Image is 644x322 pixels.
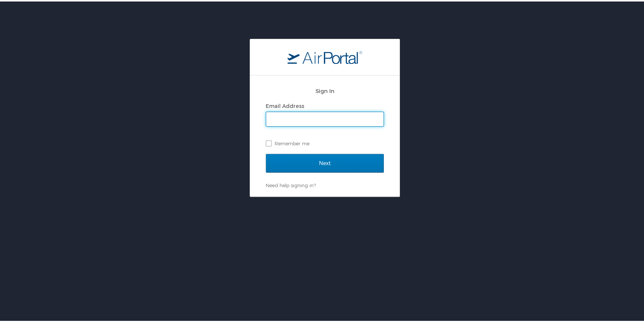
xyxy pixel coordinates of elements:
input: Next [266,152,384,171]
a: Need help signing in? [266,181,316,187]
label: Email Address [266,101,304,108]
img: logo [287,49,362,62]
label: Remember me [266,136,384,148]
h2: Sign In [266,85,384,94]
